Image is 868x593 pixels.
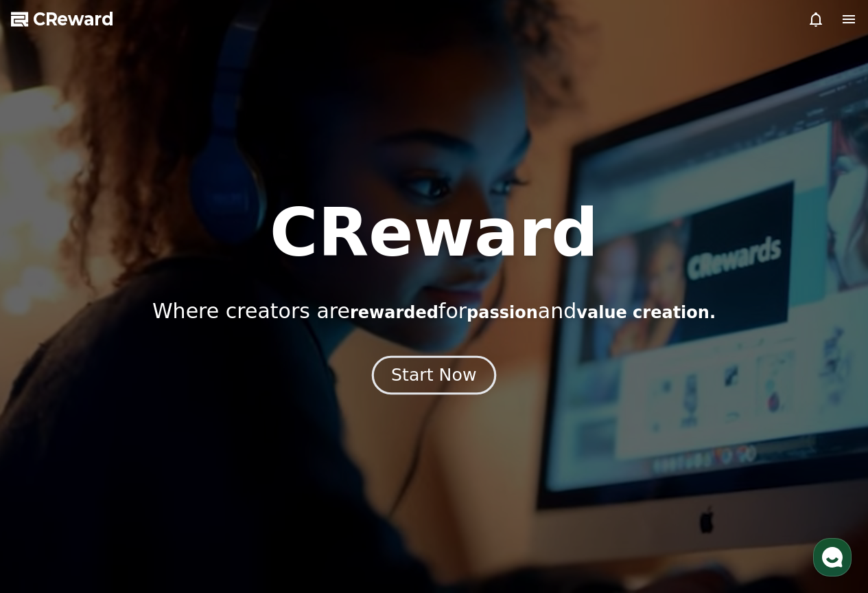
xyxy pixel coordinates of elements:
[372,355,496,394] button: Start Now
[375,370,493,383] a: Start Now
[35,456,59,467] span: Home
[350,303,438,322] span: rewarded
[33,8,114,30] span: CReward
[152,299,716,324] p: Where creators are for and
[11,8,114,30] a: CReward
[91,436,177,470] a: Messages
[177,436,263,470] a: Settings
[467,303,538,322] span: passion
[203,456,237,467] span: Settings
[576,303,716,322] span: value creation.
[391,363,476,387] div: Start Now
[270,200,598,266] h1: CReward
[114,457,154,468] span: Messages
[4,436,91,470] a: Home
